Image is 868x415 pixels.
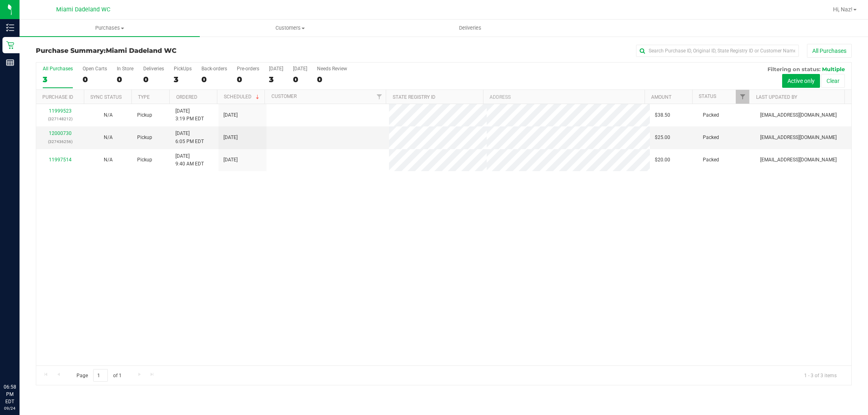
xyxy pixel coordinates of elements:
span: Not Applicable [104,135,113,140]
a: 11999523 [49,108,72,114]
div: 0 [201,75,227,84]
span: Pickup [137,111,152,119]
div: 0 [83,75,107,84]
span: [DATE] [223,111,238,119]
p: (327148212) [41,115,79,123]
div: Deliveries [143,66,164,72]
span: [EMAIL_ADDRESS][DOMAIN_NAME] [760,111,837,119]
span: Customers [200,24,380,32]
span: [DATE] 9:40 AM EDT [175,152,204,168]
button: N/A [104,134,113,141]
div: PickUps [174,66,192,72]
div: Open Carts [83,66,107,72]
span: Hi, Naz! [833,6,853,13]
span: Packed [703,134,719,141]
a: Purchase ID [42,94,73,100]
span: Pickup [137,134,152,141]
iframe: Resource center [8,350,33,374]
div: All Purchases [43,66,73,72]
div: 0 [237,75,259,84]
a: Filter [372,90,386,104]
inline-svg: Reports [6,59,14,67]
span: $25.00 [655,134,670,141]
p: 09/24 [4,405,16,411]
div: Back-orders [201,66,227,72]
span: $20.00 [655,156,670,164]
span: Not Applicable [104,112,113,118]
span: [DATE] 6:05 PM EDT [175,130,204,145]
a: State Registry ID [393,94,435,100]
span: [DATE] 3:19 PM EDT [175,107,204,123]
input: Search Purchase ID, Original ID, State Registry ID or Customer Name... [636,45,799,57]
inline-svg: Retail [6,41,14,49]
span: Not Applicable [104,157,113,163]
div: Pre-orders [237,66,259,72]
a: 12000730 [49,130,72,136]
span: Purchases [20,24,200,32]
inline-svg: Inventory [6,24,14,32]
a: Status [699,93,716,99]
span: Deliveries [448,24,492,32]
span: Miami Dadeland WC [106,47,177,54]
a: 11997514 [49,157,72,163]
div: 0 [117,75,133,84]
span: Packed [703,156,719,164]
span: $38.50 [655,111,670,119]
div: 0 [143,75,164,84]
span: [EMAIL_ADDRESS][DOMAIN_NAME] [760,134,837,141]
h3: Purchase Summary: [36,47,308,54]
button: N/A [104,111,113,119]
span: Pickup [137,156,152,164]
a: Filter [736,90,749,104]
span: Filtering on status: [767,66,820,72]
th: Address [483,90,645,104]
span: 1 - 3 of 3 items [798,369,843,381]
div: [DATE] [269,66,283,72]
p: 06:58 PM EDT [4,383,16,405]
a: Amount [651,94,671,100]
div: [DATE] [293,66,307,72]
input: 1 [93,369,108,382]
div: 3 [269,75,283,84]
span: Page of 1 [70,369,128,382]
div: 0 [317,75,347,84]
span: [EMAIL_ADDRESS][DOMAIN_NAME] [760,156,837,164]
div: In Store [117,66,133,72]
p: (327436256) [41,138,79,146]
span: Multiple [822,66,845,72]
a: Deliveries [380,20,560,37]
a: Scheduled [224,94,261,100]
button: All Purchases [807,44,852,58]
a: Purchases [20,20,200,37]
a: Customer [271,93,297,99]
button: Clear [821,74,845,88]
button: Active only [782,74,820,88]
div: 0 [293,75,307,84]
a: Type [138,94,150,100]
span: [DATE] [223,156,238,164]
button: N/A [104,156,113,164]
div: 3 [174,75,192,84]
span: [DATE] [223,134,238,141]
a: Customers [200,20,380,37]
a: Ordered [176,94,197,100]
span: Packed [703,111,719,119]
div: Needs Review [317,66,347,72]
a: Last Updated By [756,94,797,100]
div: 3 [43,75,73,84]
a: Sync Status [90,94,122,100]
span: Miami Dadeland WC [56,6,110,13]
